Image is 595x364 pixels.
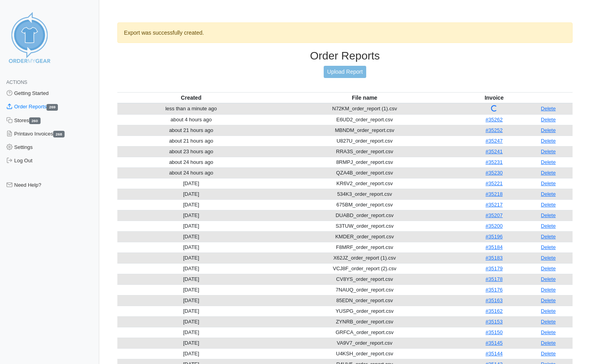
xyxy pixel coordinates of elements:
td: U827U_order_report.csv [265,136,464,146]
td: YUSPG_order_report.csv [265,306,464,316]
td: [DATE] [117,338,265,348]
a: #35252 [486,127,502,133]
a: #35178 [486,276,502,282]
td: [DATE] [117,306,265,316]
a: Delete [541,149,556,154]
td: KMDER_order_report.csv [265,231,464,242]
h3: Order Reports [117,49,573,63]
a: #35218 [486,191,502,197]
a: #35221 [486,180,502,186]
a: #35150 [486,329,502,335]
td: VCJ8F_order_report (2).csv [265,263,464,274]
a: Delete [541,244,556,250]
a: Delete [541,351,556,357]
td: [DATE] [117,295,265,306]
td: KR6V2_order_report.csv [265,178,464,189]
div: Export was successfully created. [117,22,573,43]
a: #35162 [486,308,502,314]
td: CV8YS_order_report.csv [265,274,464,284]
a: #35207 [486,212,502,218]
td: ZYNRB_order_report.csv [265,316,464,327]
th: Invoice [464,92,524,103]
th: Created [117,92,265,103]
td: [DATE] [117,221,265,231]
span: 260 [29,117,41,124]
a: Delete [541,138,556,144]
a: Delete [541,287,556,293]
td: X62JZ_order_report (1).csv [265,253,464,263]
td: [DATE] [117,210,265,221]
td: N72KM_order_report (1).csv [265,103,464,115]
a: #35217 [486,202,502,208]
th: File name [265,92,464,103]
td: GRFCA_order_report.csv [265,327,464,338]
a: #35144 [486,351,502,357]
a: #35163 [486,297,502,303]
a: #35247 [486,138,502,144]
td: S3TUW_order_report.csv [265,221,464,231]
span: Actions [6,80,27,85]
a: #35183 [486,255,502,261]
a: Delete [541,223,556,229]
a: #35262 [486,117,502,123]
td: about 24 hours ago [117,157,265,167]
td: [DATE] [117,284,265,295]
td: 7NAUQ_order_report.csv [265,284,464,295]
a: #35231 [486,159,502,165]
a: Delete [541,159,556,165]
td: about 21 hours ago [117,125,265,136]
td: 675BM_order_report.csv [265,199,464,210]
a: Delete [541,202,556,208]
td: [DATE] [117,231,265,242]
a: Delete [541,106,556,111]
a: #35241 [486,149,502,154]
td: 8RMPJ_order_report.csv [265,157,464,167]
a: #35179 [486,266,502,271]
td: 534K3_order_report.csv [265,189,464,199]
td: F8MRF_order_report.csv [265,242,464,253]
a: Delete [541,308,556,314]
td: [DATE] [117,178,265,189]
a: #35200 [486,223,502,229]
td: RRA3S_order_report.csv [265,146,464,157]
a: Delete [541,340,556,346]
a: Delete [541,255,556,261]
span: 268 [53,131,65,137]
a: Delete [541,117,556,123]
td: [DATE] [117,316,265,327]
td: [DATE] [117,242,265,253]
td: [DATE] [117,253,265,263]
td: less than a minute ago [117,103,265,115]
a: Delete [541,180,556,186]
a: #35184 [486,244,502,250]
td: about 4 hours ago [117,114,265,125]
a: Delete [541,191,556,197]
a: Delete [541,212,556,218]
a: Delete [541,276,556,282]
a: #35196 [486,234,502,240]
td: [DATE] [117,274,265,284]
a: Delete [541,319,556,325]
a: Delete [541,170,556,176]
td: [DATE] [117,199,265,210]
a: #35145 [486,340,502,346]
a: #35230 [486,170,502,176]
td: VA9V7_order_report.csv [265,338,464,348]
a: Delete [541,329,556,335]
td: MBNDM_order_report.csv [265,125,464,136]
a: Upload Report [324,66,366,78]
td: [DATE] [117,348,265,359]
td: [DATE] [117,263,265,274]
td: QZA4B_order_report.csv [265,167,464,178]
a: #35176 [486,287,502,293]
td: [DATE] [117,327,265,338]
td: about 23 hours ago [117,146,265,157]
td: E6UD2_order_report.csv [265,114,464,125]
a: Delete [541,127,556,133]
td: DUABD_order_report.csv [265,210,464,221]
a: #35153 [486,319,502,325]
span: 269 [46,104,58,111]
a: Delete [541,234,556,240]
td: about 24 hours ago [117,167,265,178]
td: [DATE] [117,189,265,199]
